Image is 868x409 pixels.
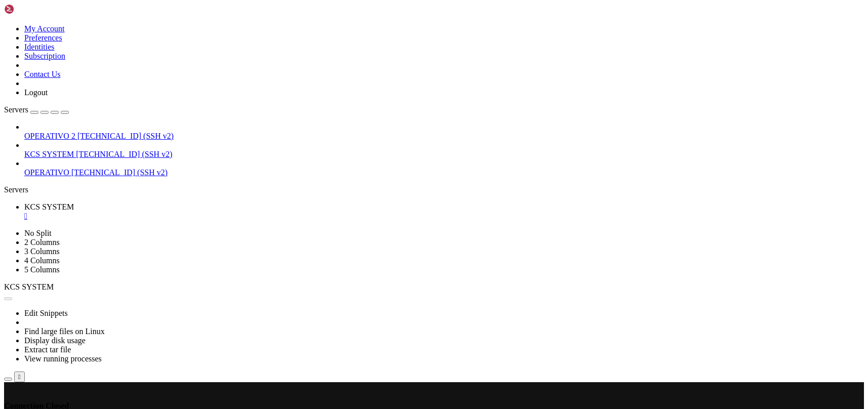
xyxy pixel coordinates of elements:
span: OPERATIVO 2 [24,132,75,140]
a: Extract tar file [24,345,71,354]
div:  [18,373,21,381]
li: KCS SYSTEM [TECHNICAL_ID] (SSH v2) [24,141,864,159]
a: Display disk usage [24,336,86,345]
a: Logout [24,88,48,97]
a:  [24,212,864,221]
a: Preferences [24,33,62,42]
li: OPERATIVO 2 [TECHNICAL_ID] (SSH v2) [24,122,864,141]
a: Contact Us [24,70,61,78]
button:  [14,372,25,382]
a: OPERATIVO [TECHNICAL_ID] (SSH v2) [24,168,864,177]
a: View running processes [24,354,102,363]
a: Identities [24,43,55,51]
li: OPERATIVO [TECHNICAL_ID] (SSH v2) [24,159,864,177]
span: [TECHNICAL_ID] (SSH v2) [71,168,168,177]
a: Subscription [24,52,65,60]
a: 3 Columns [24,247,60,256]
span: [TECHNICAL_ID] (SSH v2) [76,150,172,158]
img: Shellngn [4,4,62,14]
div: Servers [4,185,864,194]
a: Edit Snippets [24,309,68,317]
a: Servers [4,105,69,114]
a: 4 Columns [24,256,60,265]
span: KCS SYSTEM [24,202,74,211]
span: KCS SYSTEM [24,150,74,158]
a: Find large files on Linux [24,327,105,336]
a: My Account [24,24,65,33]
span: [TECHNICAL_ID] (SSH v2) [77,132,174,140]
a: KCS SYSTEM [24,202,864,221]
span: Servers [4,105,28,114]
a: 2 Columns [24,238,60,247]
a: No Split [24,229,52,237]
a: 5 Columns [24,265,60,274]
span: OPERATIVO [24,168,69,177]
a: KCS SYSTEM [TECHNICAL_ID] (SSH v2) [24,150,864,159]
span: KCS SYSTEM [4,282,54,291]
a: OPERATIVO 2 [TECHNICAL_ID] (SSH v2) [24,132,864,141]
